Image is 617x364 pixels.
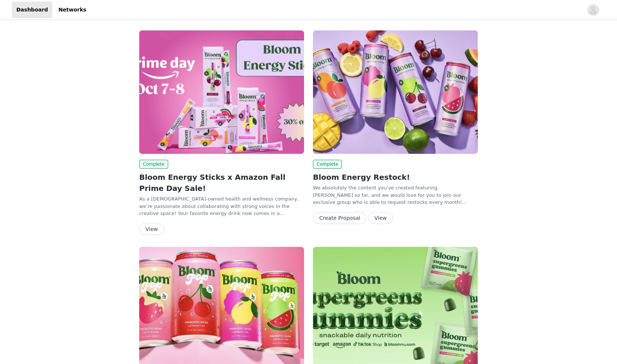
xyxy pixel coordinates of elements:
div: avatar [590,4,597,16]
a: Networks [54,1,91,18]
h2: Bloom Energy Restock! [313,172,478,183]
h2: Bloom Energy Sticks x Amazon Fall Prime Day Sale! [139,172,304,194]
a: View [139,226,164,232]
p: As a [DEMOGRAPHIC_DATA]-owned health and wellness company, we’re passionate about collaborating w... [139,195,304,217]
span: Complete [139,160,168,169]
p: We absolutely the content you've created featuring [PERSON_NAME] so far, and we would love for yo... [313,184,478,206]
span: Complete [313,160,342,169]
a: Dashboard [12,1,52,18]
button: View [139,223,164,235]
img: Bloom Nutrition [139,30,304,154]
img: Bloom Nutrition [313,30,478,154]
button: View [368,212,393,224]
button: Create Proposal [313,212,366,224]
a: View [368,215,393,221]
